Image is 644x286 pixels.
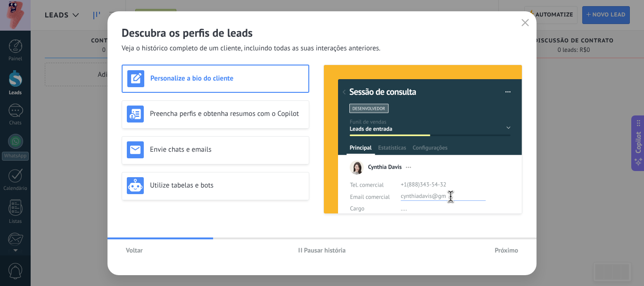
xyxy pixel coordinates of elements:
[150,145,304,154] h3: Envie chats e emails
[150,181,304,190] h3: Utilize tabelas e bots
[490,243,522,257] button: Próximo
[122,25,522,40] h2: Descubra os perfis de leads
[126,247,143,253] span: Voltar
[294,243,350,257] button: Pausar história
[122,44,380,53] span: Veja o histórico completo de um cliente, incluindo todas as suas interações anteriores.
[150,74,304,83] h3: Personalize a bio do cliente
[304,247,346,253] span: Pausar história
[122,243,147,257] button: Voltar
[150,109,304,118] h3: Preencha perfis e obtenha resumos com o Copilot
[495,247,518,253] span: Próximo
